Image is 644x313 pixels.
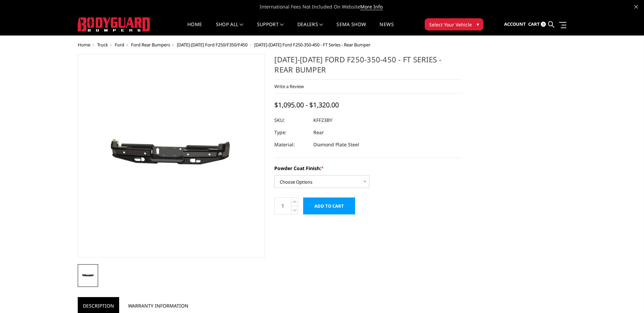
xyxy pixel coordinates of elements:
[274,114,308,126] dt: SKU:
[313,126,324,139] dd: Rear
[78,17,151,32] img: BODYGUARD BUMPERS
[380,22,393,35] a: News
[429,21,472,28] span: Select Your Vehicle
[274,100,339,109] span: $1,095.00 - $1,320.00
[528,15,546,34] a: Cart 0
[425,18,483,30] button: Select Your Vehicle
[336,22,366,35] a: SEMA Show
[257,22,284,35] a: Support
[131,42,170,48] a: Ford Rear Bumpers
[78,42,90,48] a: Home
[313,139,359,151] dd: Diamond Plate Steel
[274,139,308,151] dt: Material:
[80,272,96,279] img: 2023-2025 Ford F250-350-450 - FT Series - Rear Bumper
[254,42,370,48] span: [DATE]-[DATE] Ford F250-350-450 - FT Series - Rear Bumper
[541,22,546,27] span: 0
[115,42,124,48] a: Ford
[97,42,108,48] a: Truck
[303,197,355,214] input: Add to Cart
[504,21,526,27] span: Account
[187,22,202,35] a: Home
[274,126,308,139] dt: Type:
[177,42,247,48] a: [DATE]-[DATE] Ford F250/F350/F450
[216,22,243,35] a: shop all
[477,21,479,28] span: ▾
[360,3,383,10] a: More Info
[313,114,332,126] dd: KFF23BY
[297,22,323,35] a: Dealers
[610,280,644,313] iframe: Chat Widget
[504,15,526,34] a: Account
[274,54,462,80] h1: [DATE]-[DATE] Ford F250-350-450 - FT Series - Rear Bumper
[78,54,265,257] a: 2023-2025 Ford F250-350-450 - FT Series - Rear Bumper
[274,83,304,89] a: Write a Review
[274,165,462,172] label: Powder Coat Finish:
[528,21,540,27] span: Cart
